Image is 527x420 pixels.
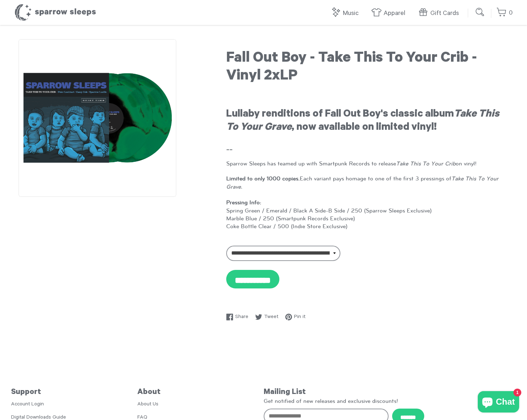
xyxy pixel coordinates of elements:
strong: Limited to only 1000 copies. [226,175,300,181]
p: Get notified of new releases and exclusive discounts! [264,397,516,405]
em: Take This To Your Grave [226,109,499,134]
a: Music [330,6,362,21]
span: Sparrow Sleeps has teamed up with Smartpunk Records to release on vinyl! [226,160,477,167]
span: Each variant pays homage to one of the first 3 pressings of Spring Green / Emerald / Black A Side... [226,175,498,229]
a: 0 [496,5,513,21]
h1: Sparrow Sleeps [14,4,96,21]
a: Smartpunk Records Exclusive [278,215,353,221]
h5: About [137,388,264,397]
a: Apparel [371,6,409,21]
input: Submit [473,5,487,19]
img: Fall Out Boy - Take This To Your Crib - Vinyl 2xLP [19,39,176,197]
em: Take This To Your Crib [396,160,456,167]
h5: Support [11,388,137,397]
em: Take This To Your Grave. [226,175,498,189]
span: Share [235,313,248,321]
strong: Pressing Info: [226,199,261,205]
h5: Mailing List [264,388,516,397]
span: Tweet [264,313,278,321]
h3: -- [226,145,508,157]
inbox-online-store-chat: Shopify online store chat [476,391,521,414]
a: Gift Cards [418,6,462,21]
a: Account Login [11,402,44,408]
h1: Fall Out Boy - Take This To Your Crib - Vinyl 2xLP [226,50,508,86]
a: About Us [137,402,158,408]
span: Pin it [294,313,305,321]
strong: Lullaby renditions of Fall Out Boy's classic album , now available on limited vinyl! [226,109,499,134]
